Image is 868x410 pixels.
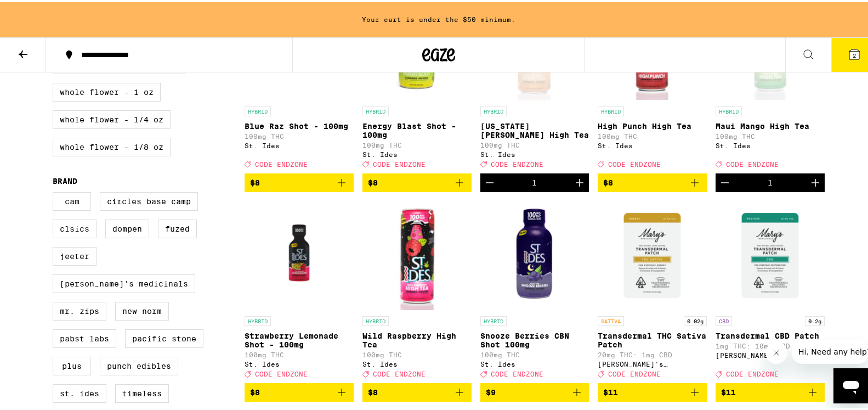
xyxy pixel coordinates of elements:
p: Snooze Berries CBN Shot 100mg [480,329,589,347]
div: St. Ides [716,140,825,147]
p: Strawberry Lemonade Shot - 100mg [245,329,354,347]
p: 100mg THC [598,131,707,138]
iframe: Close message [765,340,787,362]
button: Increment [806,171,825,190]
span: $8 [250,386,260,395]
a: Open page for Snooze Berries CBN Shot 100mg from St. Ides [480,199,589,381]
p: 100mg THC [245,131,354,138]
div: [PERSON_NAME]'s Medicinals [598,358,707,366]
p: Transdermal THC Sativa Patch [598,329,707,347]
p: Wild Raspberry High Tea [362,329,472,347]
label: Punch Edibles [100,355,178,373]
div: St. Ides [245,358,354,366]
p: HYBRID [598,104,624,114]
span: $9 [486,386,496,395]
span: CODE ENDZONE [255,159,308,166]
p: [US_STATE][PERSON_NAME] High Tea [480,120,589,137]
p: Maui Mango High Tea [716,120,825,128]
p: HYBRID [362,104,389,114]
p: Energy Blast Shot - 100mg [362,120,472,137]
label: Mr. Zips [53,300,106,318]
span: CODE ENDZONE [373,159,426,166]
label: Pacific Stone [125,327,203,346]
span: 2 [853,50,856,57]
p: HYBRID [480,314,507,324]
div: St. Ides [362,358,472,366]
label: Whole Flower - 1/8 oz [53,136,171,154]
span: $11 [603,386,618,395]
img: St. Ides - Strawberry Lemonade Shot - 100mg [245,199,354,308]
span: CODE ENDZONE [608,368,661,375]
button: Decrement [716,171,734,190]
img: St. Ides - Wild Raspberry High Tea [362,199,472,308]
p: 100mg THC [245,349,354,356]
label: CAM [53,190,91,209]
p: 100mg THC [716,131,825,138]
label: Circles Base Camp [100,190,198,209]
span: $8 [250,176,260,185]
a: Open page for Wild Raspberry High Tea from St. Ides [362,199,472,381]
button: Add to bag [362,171,472,190]
label: Jeeter [53,245,97,263]
p: 0.02g [684,314,707,324]
p: 100mg THC [362,349,472,356]
img: St. Ides - Snooze Berries CBN Shot 100mg [480,199,589,308]
div: 1 [768,176,773,185]
p: HYBRID [480,104,507,114]
p: HYBRID [716,104,742,114]
label: Dompen [105,217,149,236]
label: Fuzed [158,217,197,236]
label: Pabst Labs [53,327,116,346]
span: $11 [721,386,736,395]
p: HYBRID [362,314,389,324]
button: Increment [570,171,589,190]
div: [PERSON_NAME]'s Medicinals [716,350,825,357]
a: Open page for Transdermal CBD Patch from Mary's Medicinals [716,199,825,381]
label: PLUS [53,355,91,373]
p: HYBRID [245,104,271,114]
div: 1 [532,176,537,185]
span: CODE ENDZONE [373,368,426,375]
label: New Norm [115,300,169,318]
button: Add to bag [480,381,589,400]
span: CODE ENDZONE [491,368,543,375]
p: Blue Raz Shot - 100mg [245,120,354,128]
button: Decrement [480,171,499,190]
div: St. Ides [480,358,589,366]
a: Open page for Transdermal THC Sativa Patch from Mary's Medicinals [598,199,707,381]
button: Add to bag [716,381,825,400]
img: Mary's Medicinals - Transdermal CBD Patch [716,199,825,308]
p: Transdermal CBD Patch [716,329,825,338]
label: Whole Flower - 1/4 oz [53,108,171,127]
legend: Brand [53,175,77,183]
label: [PERSON_NAME]'s Medicinals [53,272,195,291]
p: 0.2g [805,314,825,324]
p: High Punch High Tea [598,120,707,128]
label: Timeless [115,382,169,401]
label: St. Ides [53,382,106,401]
label: CLSICS [53,217,97,236]
div: St. Ides [362,149,472,156]
span: $8 [368,386,378,395]
p: CBD [716,314,732,324]
p: 1mg THC: 10mg CBD [716,340,825,347]
p: 100mg THC [362,139,472,147]
button: Add to bag [362,381,472,400]
img: Mary's Medicinals - Transdermal THC Sativa Patch [598,199,707,308]
button: Add to bag [598,171,707,190]
p: 100mg THC [480,139,589,147]
span: Hi. Need any help? [7,8,79,16]
span: $8 [368,176,378,185]
span: CODE ENDZONE [608,159,661,166]
button: Add to bag [598,381,707,400]
label: Whole Flower - 1 oz [53,81,161,99]
p: 100mg THC [480,349,589,356]
button: Add to bag [245,171,354,190]
a: Open page for Strawberry Lemonade Shot - 100mg from St. Ides [245,199,354,381]
div: St. Ides [480,149,589,156]
span: $8 [603,176,613,185]
button: Add to bag [245,381,354,400]
span: CODE ENDZONE [726,368,779,375]
p: 20mg THC: 1mg CBD [598,349,707,356]
div: St. Ides [598,140,707,147]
